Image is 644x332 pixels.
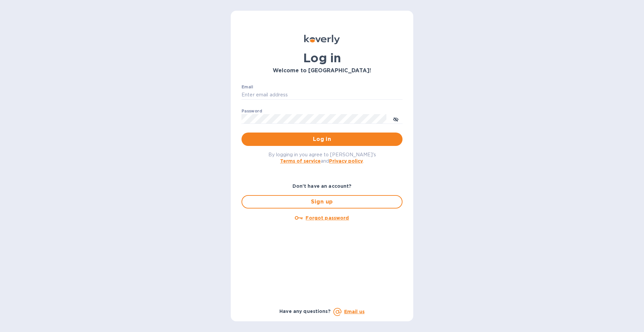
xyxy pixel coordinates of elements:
b: Don't have an account? [292,183,352,189]
span: Log in [247,135,397,143]
label: Email [241,85,253,89]
span: Sign up [248,198,396,206]
button: toggle password visibility [389,112,402,126]
h1: Log in [241,51,402,65]
u: Forgot password [306,215,349,221]
b: Have any questions? [279,309,331,314]
a: Email us [344,309,365,314]
img: Koverly [304,35,340,44]
label: Password [241,109,262,113]
button: Log in [241,133,402,146]
button: Sign up [241,195,402,209]
span: By logging in you agree to [PERSON_NAME]'s and . [268,152,376,164]
input: Enter email address [241,90,402,100]
a: Privacy policy [329,158,363,164]
h3: Welcome to [GEOGRAPHIC_DATA]! [241,68,402,74]
a: Terms of service [280,158,321,164]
